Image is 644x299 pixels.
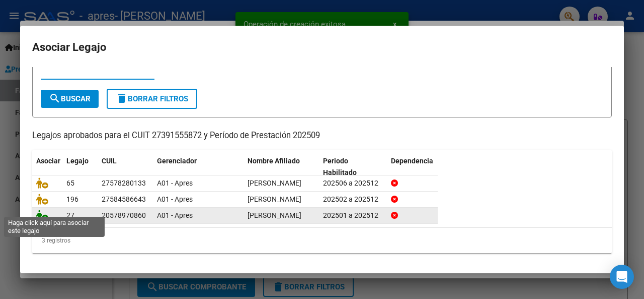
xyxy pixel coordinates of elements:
[62,150,98,184] datatable-header-cell: Legajo
[248,195,301,203] span: GUTIERREZ MARTINA PAZ
[36,157,60,165] span: Asociar
[323,194,383,205] div: 202502 a 202512
[387,150,462,184] datatable-header-cell: Dependencia
[323,177,383,189] div: 202506 a 202512
[66,157,89,165] span: Legajo
[157,211,193,219] span: A01 - Apres
[66,195,78,203] span: 196
[244,150,319,184] datatable-header-cell: Nombre Afiliado
[49,94,91,103] span: Buscar
[248,157,300,165] span: Nombre Afiliado
[102,194,146,205] div: 27584586643
[107,89,197,109] button: Borrar Filtros
[248,211,301,219] span: DIAZ GIL LEON
[102,177,146,189] div: 27578280133
[610,265,634,289] div: Open Intercom Messenger
[32,38,612,57] h2: Asociar Legajo
[323,210,383,221] div: 202501 a 202512
[248,179,301,187] span: MATTIA MILAGROS ABIGAIL
[102,157,117,165] span: CUIL
[116,92,128,104] mat-icon: delete
[32,150,62,184] datatable-header-cell: Asociar
[391,157,433,165] span: Dependencia
[153,150,244,184] datatable-header-cell: Gerenciador
[323,157,357,176] span: Periodo Habilitado
[32,228,612,253] div: 3 registros
[98,150,153,184] datatable-header-cell: CUIL
[157,179,193,187] span: A01 - Apres
[49,92,61,104] mat-icon: search
[32,130,612,142] p: Legajos aprobados para el CUIT 27391555872 y Período de Prestación 202509
[116,94,188,103] span: Borrar Filtros
[41,90,99,108] button: Buscar
[157,195,193,203] span: A01 - Apres
[66,179,74,187] span: 65
[102,210,146,221] div: 20578970860
[319,150,387,184] datatable-header-cell: Periodo Habilitado
[157,157,197,165] span: Gerenciador
[66,211,74,219] span: 27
